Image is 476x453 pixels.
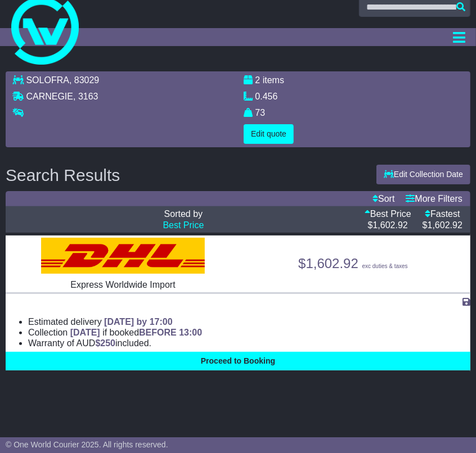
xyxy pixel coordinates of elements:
a: More Filters [406,194,462,203]
span: [DATE] [70,328,100,337]
li: Collection [28,327,470,338]
a: Best Price [163,220,204,230]
span: 250 [100,338,115,348]
button: Edit Collection Date [376,165,470,184]
span: items [263,75,284,85]
span: [DATE] by 17:00 [104,317,173,327]
span: 13:00 [179,328,202,337]
span: if booked [70,328,202,337]
button: Edit quote [244,124,294,144]
span: $ [95,338,115,348]
span: SOLOFRA [26,75,69,85]
span: BEFORE [139,328,177,337]
span: 73 [255,108,265,117]
li: Warranty of AUD included. [28,338,470,348]
span: 1,602.92 [373,220,408,230]
p: $1,602.92 [244,256,462,272]
span: CARNEGIE [26,92,73,101]
p: Sorted by [14,209,353,219]
span: Express Worldwide Import [70,280,175,289]
span: 2 [255,75,260,85]
button: Toggle navigation [448,28,470,46]
span: , 83029 [69,75,99,85]
button: Proceed to Booking [6,352,470,370]
span: 0.456 [255,92,277,101]
span: , 3163 [73,92,98,101]
a: Fastest [425,209,460,219]
p: $ [423,220,462,230]
li: Estimated delivery [28,316,470,327]
a: Sort [372,194,394,203]
span: © One World Courier 2025. All rights reserved. [6,440,168,449]
a: Best Price [365,209,411,219]
p: $ [365,220,411,230]
img: DHL: Express Worldwide Import [41,238,204,274]
span: 1,602.92 [428,220,462,230]
span: exc duties & taxes [362,263,408,269]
